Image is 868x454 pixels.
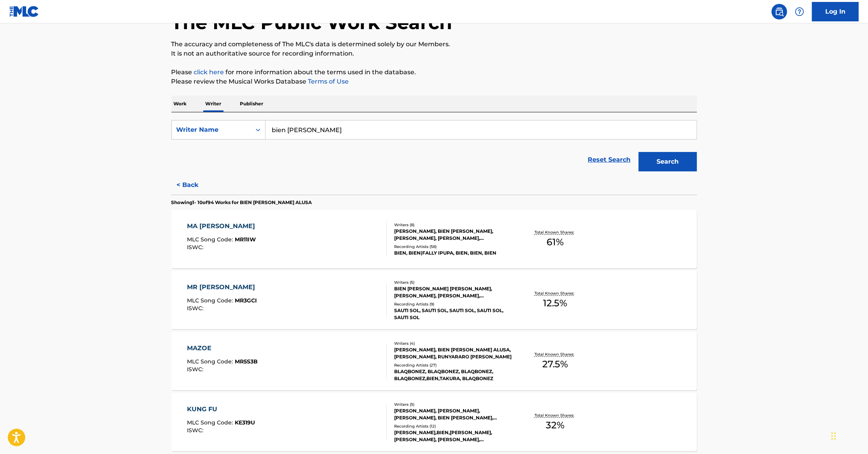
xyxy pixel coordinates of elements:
[238,96,266,112] p: Publisher
[534,229,576,235] p: Total Known Shares:
[394,423,512,429] div: Recording Artists ( 12 )
[187,244,205,251] span: ISWC :
[829,417,868,454] iframe: Chat Widget
[394,279,512,285] div: Writers ( 5 )
[235,419,255,426] span: KE319U
[171,96,189,112] p: Work
[171,175,218,195] button: < Back
[235,358,258,365] span: MR5S3B
[831,424,836,448] div: Drag
[187,222,259,231] div: MA [PERSON_NAME]
[187,283,259,292] div: MR [PERSON_NAME]
[171,120,697,175] form: Search Form
[534,290,576,296] p: Total Known Shares:
[187,305,205,312] span: ISWC :
[307,78,349,85] a: Terms of Use
[795,7,804,16] img: help
[187,236,235,243] span: MLC Song Code :
[394,362,512,368] div: Recording Artists ( 27 )
[534,351,576,357] p: Total Known Shares:
[176,125,246,134] div: Writer Name
[235,297,257,304] span: MR3GCI
[394,244,512,250] div: Recording Artists ( 58 )
[187,419,235,426] span: MLC Song Code :
[394,402,512,407] div: Writers ( 5 )
[9,6,39,17] img: MLC Logo
[547,235,564,249] span: 61 %
[812,2,859,21] a: Log In
[187,366,205,373] span: ISWC :
[546,418,564,432] span: 32 %
[171,271,697,329] a: MR [PERSON_NAME]MLC Song Code:MR3GCIISWC:Writers (5)BIEN [PERSON_NAME] [PERSON_NAME], [PERSON_NAM...
[187,344,258,353] div: MAZOE
[394,222,512,228] div: Writers ( 8 )
[235,236,256,243] span: MR11IW
[534,412,576,418] p: Total Known Shares:
[187,405,255,414] div: KUNG FU
[194,68,224,76] a: click here
[171,49,697,58] p: It is not an authoritative source for recording information.
[187,427,205,434] span: ISWC :
[394,346,512,360] div: [PERSON_NAME], BIEN [PERSON_NAME] ALUSA, [PERSON_NAME], RUNYARARO [PERSON_NAME]
[639,152,697,171] button: Search
[584,151,635,168] a: Reset Search
[171,68,697,77] p: Please for more information about the terms used in the database.
[394,250,512,257] div: BIEN, BIEN|FALLY IPUPA, BIEN, BIEN, BIEN
[394,368,512,382] div: BLAQBONEZ, BLAQBONEZ, BLAQBONEZ, BLAQBONEZ,BIEN,TAKURA, BLAQBONEZ
[394,407,512,421] div: [PERSON_NAME], [PERSON_NAME], [PERSON_NAME], BIEN [PERSON_NAME], [PERSON_NAME] [PERSON_NAME]
[775,7,784,16] img: search
[792,4,807,19] div: Help
[203,96,224,112] p: Writer
[394,285,512,299] div: BIEN [PERSON_NAME] [PERSON_NAME], [PERSON_NAME], [PERSON_NAME], [PERSON_NAME]
[772,4,787,19] a: Public Search
[171,77,697,86] p: Please review the Musical Works Database
[171,393,697,451] a: KUNG FUMLC Song Code:KE319UISWC:Writers (5)[PERSON_NAME], [PERSON_NAME], [PERSON_NAME], BIEN [PER...
[394,340,512,346] div: Writers ( 4 )
[542,357,568,371] span: 27.5 %
[171,332,697,390] a: MAZOEMLC Song Code:MR5S3BISWC:Writers (4)[PERSON_NAME], BIEN [PERSON_NAME] ALUSA, [PERSON_NAME], ...
[171,40,697,49] p: The accuracy and completeness of The MLC's data is determined solely by our Members.
[187,297,235,304] span: MLC Song Code :
[394,307,512,321] div: SAUTI SOL, SAUTI SOL, SAUTI SOL, SAUTI SOL, SAUTI SOL
[394,228,512,242] div: [PERSON_NAME], BIEN [PERSON_NAME], [PERSON_NAME], [PERSON_NAME], [PERSON_NAME], [PERSON_NAME], [P...
[394,301,512,307] div: Recording Artists ( 9 )
[187,358,235,365] span: MLC Song Code :
[171,210,697,268] a: MA [PERSON_NAME]MLC Song Code:MR11IWISWC:Writers (8)[PERSON_NAME], BIEN [PERSON_NAME], [PERSON_NA...
[394,429,512,443] div: [PERSON_NAME],BIEN,[PERSON_NAME], [PERSON_NAME], [PERSON_NAME], [PERSON_NAME] (FEAT. BIEN AND BEN...
[543,296,567,310] span: 12.5 %
[171,199,312,206] p: Showing 1 - 10 of 94 Works for BIEN [PERSON_NAME] ALUSA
